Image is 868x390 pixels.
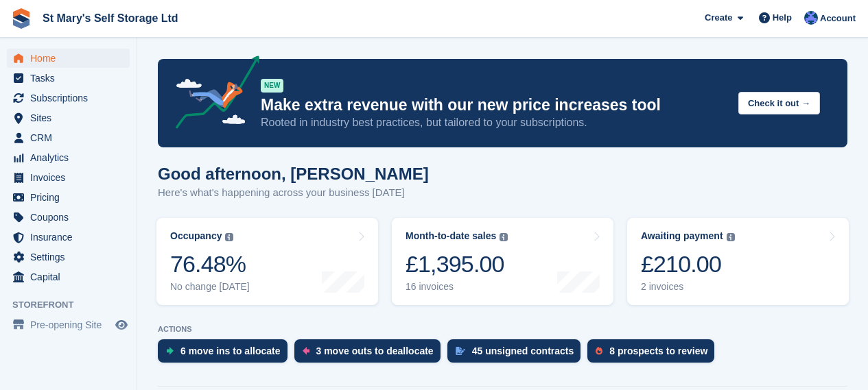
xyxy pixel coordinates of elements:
[587,339,721,369] a: 8 prospects to review
[170,281,250,293] div: No change [DATE]
[7,267,130,287] a: menu
[7,208,130,227] a: menu
[7,88,130,108] a: menu
[7,49,130,68] a: menu
[773,11,792,25] span: Help
[641,250,735,278] div: £210.00
[303,347,309,355] img: move_outs_to_deallocate_icon-f764333ba52eb49d3ac5e1228854f67142a1ed5810a6f6cc68b1a99e826820c5.svg
[261,115,727,130] p: Rooted in industry best practices, but tailored to your subscriptions.
[30,108,113,127] span: Sites
[294,339,447,369] a: 3 move outs to deallocate
[30,208,113,227] span: Coupons
[7,69,130,88] a: menu
[7,315,130,334] a: menu
[7,128,130,147] a: menu
[705,11,732,25] span: Create
[156,218,378,305] a: Occupancy 76.48% No change [DATE]
[7,168,130,187] a: menu
[627,218,849,305] a: Awaiting payment £210.00 2 invoices
[261,79,283,93] div: NEW
[406,281,508,293] div: 16 invoices
[166,347,174,355] img: move_ins_to_allocate_icon-fdf77a2bb77ea45bf5b3d319d69a93e2d87916cf1d5bf7949dd705db3b84f3ca.svg
[30,49,113,68] span: Home
[113,317,130,333] a: Preview store
[7,247,130,267] a: menu
[170,230,222,242] div: Occupancy
[7,228,130,247] a: menu
[170,250,250,278] div: 76.48%
[30,267,113,287] span: Capital
[7,148,130,167] a: menu
[609,345,707,356] div: 8 prospects to review
[225,233,233,241] img: icon-info-grey-7440780725fd019a000dd9b08b2336e03edf1995a4989e88bcd33f0948082b44.svg
[738,92,820,114] button: Check it out →
[447,339,588,369] a: 45 unsigned contracts
[30,128,113,147] span: CRM
[392,218,613,305] a: Month-to-date sales £1,395.00 16 invoices
[158,339,294,369] a: 6 move ins to allocate
[30,168,113,187] span: Invoices
[37,7,184,29] a: St Mary's Self Storage Ltd
[820,12,856,25] span: Account
[804,11,818,25] img: Matthew Keenan
[30,148,113,167] span: Analytics
[472,345,574,356] div: 45 unsigned contracts
[30,69,113,88] span: Tasks
[7,188,130,207] a: menu
[727,233,735,241] img: icon-info-grey-7440780725fd019a000dd9b08b2336e03edf1995a4989e88bcd33f0948082b44.svg
[641,281,735,293] div: 2 invoices
[641,230,723,242] div: Awaiting payment
[158,185,429,201] p: Here's what's happening across your business [DATE]
[406,250,508,278] div: £1,395.00
[12,298,137,312] span: Storefront
[261,95,727,115] p: Make extra revenue with our new price increases tool
[30,228,113,247] span: Insurance
[11,8,32,29] img: stora-icon-8386f47178a22dfd0bd8f6a31ec36ba5ce8667c1dd55bd0f319d3a0aa187defe.svg
[500,233,508,241] img: icon-info-grey-7440780725fd019a000dd9b08b2336e03edf1995a4989e88bcd33f0948082b44.svg
[30,188,113,207] span: Pricing
[158,325,847,334] p: ACTIONS
[316,345,434,356] div: 3 move outs to deallocate
[30,315,113,334] span: Pre-opening Site
[406,230,496,242] div: Month-to-date sales
[7,108,130,127] a: menu
[456,347,465,355] img: contract_signature_icon-13c848040528278c33f63329250d36e43548de30e8caae1d1a13099fd9432cc5.svg
[158,164,429,183] h1: Good afternoon, [PERSON_NAME]
[164,56,260,134] img: price-adjustments-announcement-icon-8257ccfd72463d97f412b2fc003d46551f7dbcb40ab6d574587a9cd5c0d94...
[30,88,113,108] span: Subscriptions
[180,345,281,356] div: 6 move ins to allocate
[30,247,113,267] span: Settings
[596,347,602,355] img: prospect-51fa495bee0391a8d652442698ab0144808aea92771e9ea1ae160a38d050c398.svg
